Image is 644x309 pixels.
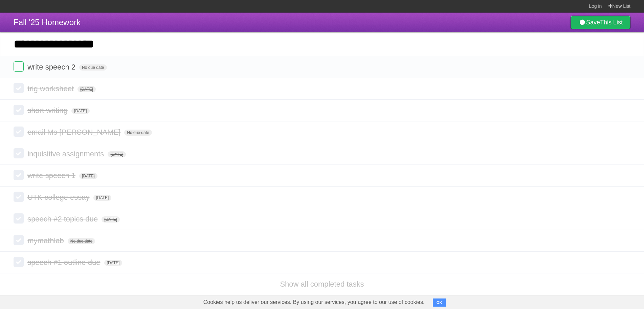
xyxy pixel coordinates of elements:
[27,236,66,245] span: mymathlab
[102,216,120,223] span: [DATE]
[14,170,24,180] label: Done
[14,61,24,72] label: Done
[14,148,24,158] label: Done
[14,83,24,93] label: Done
[93,195,112,201] span: [DATE]
[108,151,126,157] span: [DATE]
[68,238,95,244] span: No due date
[600,19,623,26] b: This List
[14,105,24,115] label: Done
[14,192,24,202] label: Done
[71,108,90,114] span: [DATE]
[27,193,91,201] span: UTK college essay
[280,280,364,288] a: Show all completed tasks
[77,86,96,92] span: [DATE]
[27,106,69,115] span: short writing
[14,18,81,27] span: Fall '25 Homework
[14,213,24,224] label: Done
[27,258,102,267] span: speech #1 outline due
[27,150,106,158] span: inquisitive assignments
[104,260,123,266] span: [DATE]
[27,84,75,93] span: trig worksheet
[14,257,24,267] label: Done
[79,64,107,71] span: No due date
[433,298,446,307] button: OK
[124,130,152,136] span: No due date
[27,171,77,180] span: write speech 1
[27,63,77,71] span: write speech 2
[14,235,24,245] label: Done
[14,127,24,137] label: Done
[79,173,97,179] span: [DATE]
[27,128,122,136] span: email Ms [PERSON_NAME]
[571,16,630,29] a: SaveThis List
[27,215,99,223] span: speech #2 topics due
[197,295,431,309] span: Cookies help us deliver our services. By using our services, you agree to our use of cookies.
